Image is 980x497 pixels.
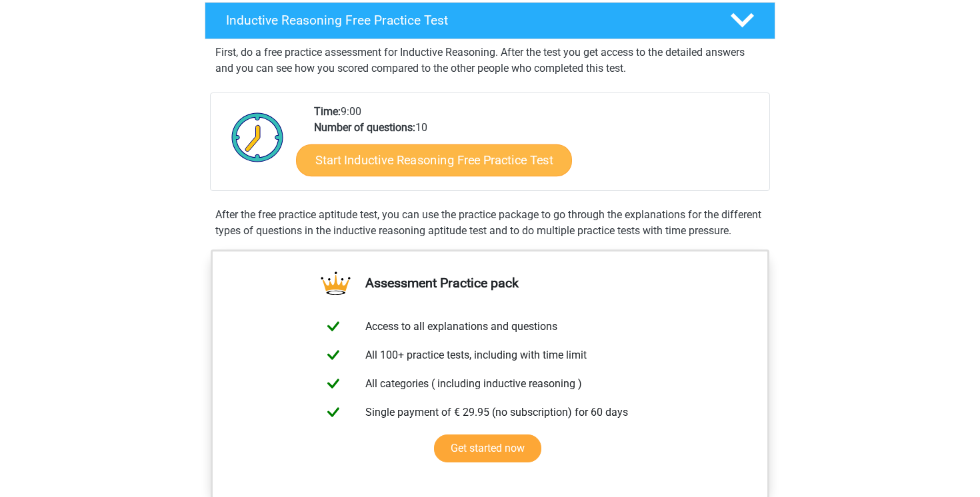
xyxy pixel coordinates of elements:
[304,104,769,190] div: 9:00 10
[314,121,415,134] b: Number of questions:
[210,207,770,239] div: After the free practice aptitude test, you can use the practice package to go through the explana...
[314,105,341,118] b: Time:
[226,13,709,28] h4: Inductive Reasoning Free Practice Test
[215,45,765,77] p: First, do a free practice assessment for Inductive Reasoning. After the test you get access to th...
[224,104,291,170] img: Clock
[296,144,572,176] a: Start Inductive Reasoning Free Practice Test
[434,434,541,462] a: Get started now
[199,2,781,39] a: Inductive Reasoning Free Practice Test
